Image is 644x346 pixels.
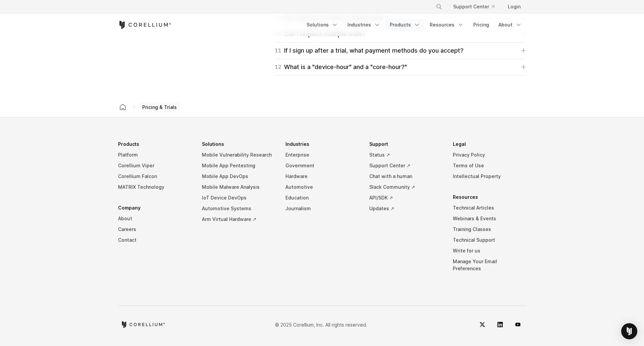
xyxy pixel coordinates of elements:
a: Mobile Vulnerability Research [202,150,275,160]
a: Products [386,19,424,31]
a: Technical Support [453,235,526,245]
a: Training Classes [453,224,526,235]
a: Twitter [474,316,490,333]
a: Industries [343,19,384,31]
a: Mobile App Pentesting [202,160,275,171]
div: What is a "device-hour" and a "core-hour?" [275,62,407,72]
a: Corellium Viper [118,160,191,171]
a: Login [502,1,526,13]
a: 11If I sign up after a trial, what payment methods do you accept? [275,46,526,55]
a: Government [285,160,359,171]
a: Solutions [303,19,342,31]
a: Corellium Falcon [118,171,191,182]
a: 12What is a "device-hour" and a "core-hour?" [275,62,526,72]
a: YouTube [510,316,526,333]
a: Resources [426,19,468,31]
a: Status ↗ [369,150,442,160]
a: Arm Virtual Hardware ↗ [202,214,275,225]
a: About [494,19,526,31]
a: Webinars & Events [453,213,526,224]
a: Technical Articles [453,203,526,213]
a: Support Center ↗ [369,160,442,171]
a: Enterprise [285,150,359,160]
a: Education [285,192,359,203]
button: Search [433,1,445,13]
div: Navigation Menu [118,139,526,284]
a: Hardware [285,171,359,182]
div: Navigation Menu [303,19,526,31]
a: Write for us [453,245,526,256]
span: 11 [275,46,281,55]
a: Corellium Home [118,21,171,29]
a: Slack Community ↗ [369,182,442,192]
a: Careers [118,224,191,235]
span: Pricing & Trials [140,103,179,112]
a: Support Center [448,1,500,13]
p: © 2025 Corellium, Inc. All rights reserved. [275,321,367,328]
a: Corellium home [121,321,165,328]
span: 12 [275,62,281,72]
a: Corellium home [117,102,129,112]
a: Chat with a human [369,171,442,182]
a: Pricing [469,19,493,31]
a: Updates ↗ [369,203,442,214]
div: Navigation Menu [428,1,526,13]
div: Open Intercom Messenger [621,323,637,339]
a: About [118,213,191,224]
a: API/SDK ↗ [369,192,442,203]
a: Mobile App DevOps [202,171,275,182]
a: IoT Device DevOps [202,192,275,203]
div: If I sign up after a trial, what payment methods do you accept? [275,46,464,55]
a: Automotive [285,182,359,192]
a: Manage Your Email Preferences [453,256,526,274]
a: Journalism [285,203,359,214]
a: Platform [118,150,191,160]
a: MATRIX Technology [118,182,191,192]
a: Mobile Malware Analysis [202,182,275,192]
a: Terms of Use [453,160,526,171]
a: Intellectual Property [453,171,526,182]
a: Privacy Policy [453,150,526,160]
a: LinkedIn [492,316,508,333]
a: Automotive Systems [202,203,275,214]
a: Contact [118,235,191,245]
